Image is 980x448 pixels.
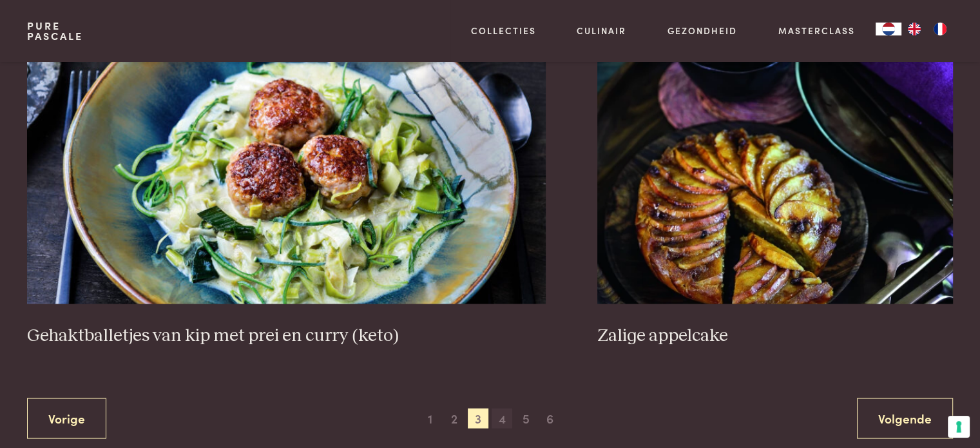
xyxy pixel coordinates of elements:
[540,408,561,429] span: 6
[27,398,106,438] a: Vorige
[778,24,855,37] a: Masterclass
[27,46,546,304] img: Gehaktballetjes van kip met prei en curry (keto)
[444,408,465,429] span: 2
[901,23,927,35] a: EN
[471,24,536,37] a: Collecties
[857,398,953,438] a: Volgende
[420,408,441,429] span: 1
[577,24,626,37] a: Culinair
[597,324,953,347] h3: Zalige appelcake
[948,416,970,438] button: Uw voorkeuren voor toestemming voor trackingtechnologieën
[27,46,546,346] a: Gehaktballetjes van kip met prei en curry (keto) Gehaktballetjes van kip met prei en curry (keto)
[901,23,953,35] ul: Language list
[515,408,536,429] span: 5
[597,46,953,346] a: Zalige appelcake Zalige appelcake
[876,23,901,35] div: Language
[597,46,953,304] img: Zalige appelcake
[468,408,488,429] span: 3
[492,408,512,429] span: 4
[876,23,901,35] a: NL
[668,24,737,37] a: Gezondheid
[927,23,953,35] a: FR
[27,21,83,41] a: PurePascale
[27,324,546,347] h3: Gehaktballetjes van kip met prei en curry (keto)
[876,23,953,35] aside: Language selected: Nederlands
